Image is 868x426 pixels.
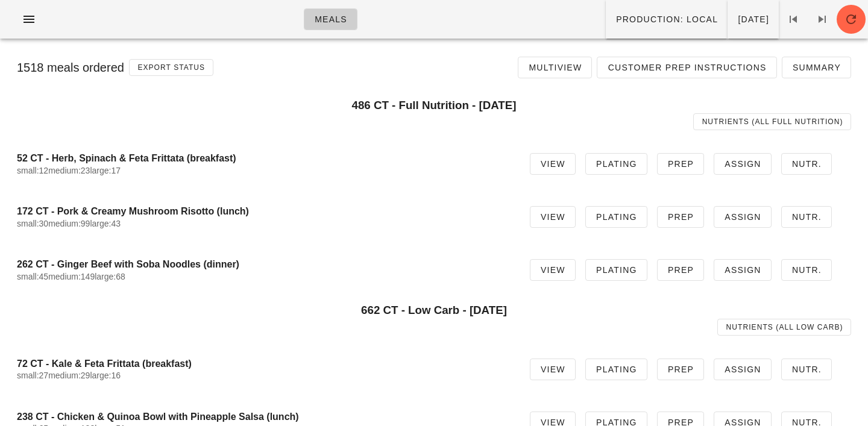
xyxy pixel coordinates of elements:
[667,265,694,275] span: Prep
[781,359,832,380] a: Nutr.
[781,259,832,281] a: Nutr.
[657,206,704,228] a: Prep
[17,219,48,228] span: small:30
[585,206,647,228] a: Plating
[657,359,704,380] a: Prep
[792,63,841,72] span: Summary
[693,113,851,130] a: Nutrients (all Full Nutrition)
[48,166,90,175] span: medium:23
[530,259,576,281] a: View
[95,272,125,281] span: large:68
[615,14,718,24] span: Production: local
[17,304,851,317] h3: 662 CT - Low Carb - [DATE]
[791,159,822,169] span: Nutr.
[596,212,637,222] span: Plating
[597,57,776,78] a: Customer Prep Instructions
[585,259,647,281] a: Plating
[17,205,511,217] h4: 172 CT - Pork & Creamy Mushroom Risotto (lunch)
[17,99,851,112] h3: 486 CT - Full Nutrition - [DATE]
[724,265,761,275] span: Assign
[48,219,90,228] span: medium:99
[596,265,637,275] span: Plating
[48,272,95,281] span: medium:149
[530,359,576,380] a: View
[657,153,704,175] a: Prep
[585,153,647,175] a: Plating
[714,259,772,281] a: Assign
[717,319,851,336] a: Nutrients (all Low Carb)
[48,371,90,380] span: medium:29
[781,206,832,228] a: Nutr.
[782,57,851,78] a: Summary
[585,359,647,380] a: Plating
[90,371,121,380] span: large:16
[596,159,637,169] span: Plating
[667,365,694,374] span: Prep
[137,63,205,72] span: Export Status
[530,206,576,228] a: View
[657,259,704,281] a: Prep
[724,365,761,374] span: Assign
[724,159,761,169] span: Assign
[530,153,576,175] a: View
[714,153,772,175] a: Assign
[791,265,822,275] span: Nutr.
[17,272,48,281] span: small:45
[90,219,121,228] span: large:43
[17,371,48,380] span: small:27
[90,166,121,175] span: large:17
[540,159,565,169] span: View
[540,265,565,275] span: View
[540,365,565,374] span: View
[129,59,213,76] button: Export Status
[314,14,347,24] span: Meals
[17,152,511,164] h4: 52 CT - Herb, Spinach & Feta Frittata (breakfast)
[528,63,582,72] span: Multiview
[702,117,843,126] span: Nutrients (all Full Nutrition)
[17,258,511,270] h4: 262 CT - Ginger Beef with Soba Noodles (dinner)
[791,365,822,374] span: Nutr.
[791,212,822,222] span: Nutr.
[714,359,772,380] a: Assign
[714,206,772,228] a: Assign
[17,411,511,422] h4: 238 CT - Chicken & Quinoa Bowl with Pineapple Salsa (lunch)
[667,212,694,222] span: Prep
[781,153,832,175] a: Nutr.
[596,365,637,374] span: Plating
[17,61,124,74] span: 1518 meals ordered
[17,358,511,369] h4: 72 CT - Kale & Feta Frittata (breakfast)
[667,159,694,169] span: Prep
[737,14,769,24] span: [DATE]
[607,63,766,72] span: Customer Prep Instructions
[540,212,565,222] span: View
[724,212,761,222] span: Assign
[17,166,48,175] span: small:12
[726,323,843,331] span: Nutrients (all Low Carb)
[304,8,357,30] a: Meals
[518,57,592,78] a: Multiview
